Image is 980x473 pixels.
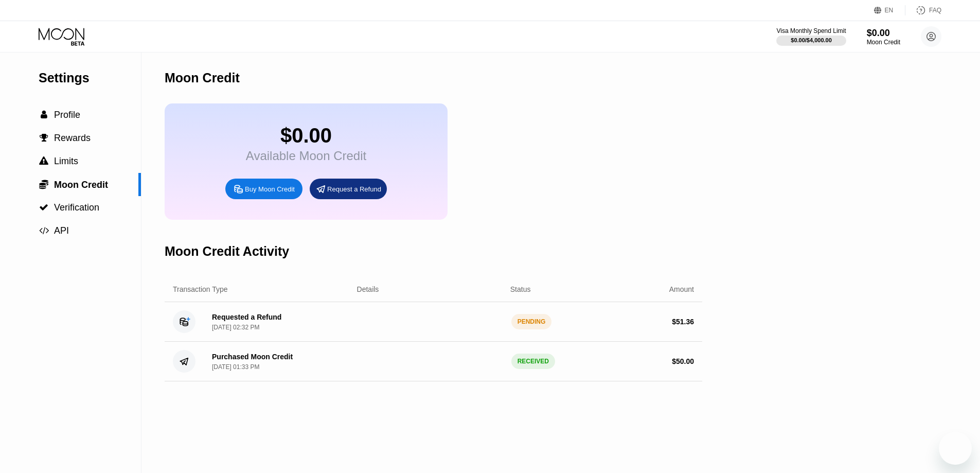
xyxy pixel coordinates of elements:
[39,179,49,189] div: 
[939,432,972,465] iframe: Button to launch messaging window, 1 unread message
[41,110,47,119] span: 
[776,27,846,34] div: Visa Monthly Spend Limit
[39,226,49,235] span: 
[511,314,552,329] div: PENDING
[669,285,694,293] div: Amount
[212,353,293,361] div: Purchased Moon Credit
[39,179,48,189] span: 
[54,202,99,213] span: Verification
[39,110,49,119] div: 
[672,318,694,326] div: $ 51.36
[39,203,48,212] span: 
[327,185,381,194] div: Request a Refund
[54,225,69,236] span: API
[165,244,289,259] div: Moon Credit Activity
[212,313,281,321] div: Requested a Refund
[39,133,49,143] div: 
[54,110,80,120] span: Profile
[310,179,387,199] div: Request a Refund
[511,354,555,369] div: RECEIVED
[212,363,259,371] div: [DATE] 01:33 PM
[246,149,366,163] div: Available Moon Credit
[245,185,295,194] div: Buy Moon Credit
[672,357,694,365] div: $ 50.00
[39,203,49,212] div: 
[874,5,905,15] div: EN
[905,5,941,15] div: FAQ
[165,71,240,85] div: Moon Credit
[791,37,832,43] div: $0.00 / $4,000.00
[929,7,941,14] div: FAQ
[39,156,49,166] div: 
[212,324,259,331] div: [DATE] 02:32 PM
[510,285,531,293] div: Status
[40,133,48,143] span: 
[54,133,91,143] span: Rewards
[867,39,900,46] div: Moon Credit
[357,285,379,293] div: Details
[39,226,49,235] div: 
[225,179,302,199] div: Buy Moon Credit
[867,28,900,39] div: $0.00
[54,156,78,166] span: Limits
[885,7,894,14] div: EN
[867,28,900,46] div: $0.00Moon Credit
[39,156,48,166] span: 
[246,124,366,147] div: $0.00
[776,27,846,46] div: Visa Monthly Spend Limit$0.00/$4,000.00
[54,180,108,190] span: Moon Credit
[173,285,228,293] div: Transaction Type
[953,430,974,440] iframe: Number of unread messages
[39,71,141,85] div: Settings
